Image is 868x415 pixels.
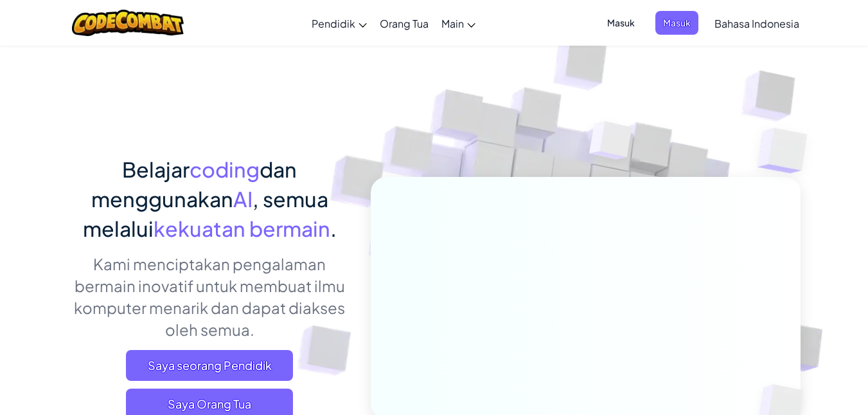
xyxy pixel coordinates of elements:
[732,97,843,205] img: Overlap cubes
[435,6,482,41] a: Main
[655,11,698,35] button: Masuk
[126,350,293,381] a: Saya seorang Pendidik
[708,6,806,41] a: Bahasa Indonesia
[330,216,337,241] span: .
[441,17,464,30] span: Main
[72,10,184,36] img: CodeCombat logo
[565,96,657,192] img: Overlap cubes
[599,11,642,35] button: Masuk
[714,17,799,30] span: Bahasa Indonesia
[233,186,252,212] span: AI
[154,216,330,241] span: kekuatan bermain
[305,6,373,41] a: Pendidik
[312,17,355,30] span: Pendidik
[373,6,435,41] a: Orang Tua
[190,156,260,182] span: coding
[122,156,190,182] span: Belajar
[68,253,351,340] p: Kami menciptakan pengalaman bermain inovatif untuk membuat ilmu komputer menarik dan dapat diakse...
